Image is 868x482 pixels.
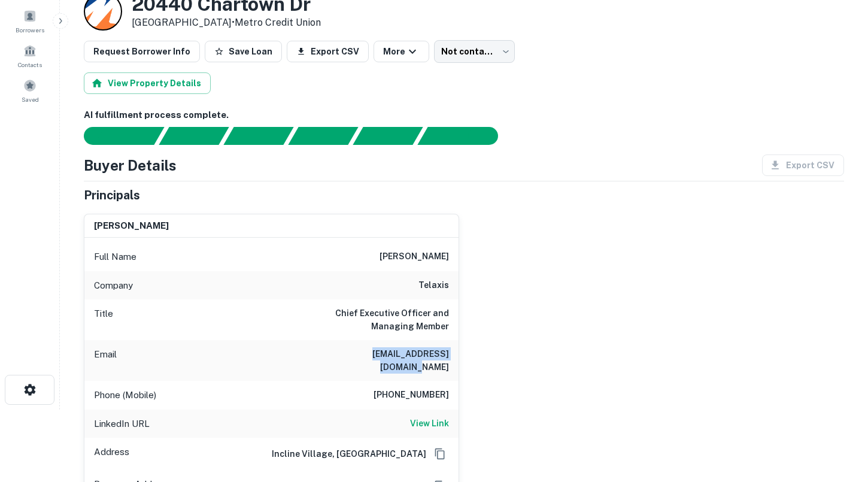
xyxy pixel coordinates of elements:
[84,72,211,94] button: View Property Details
[287,41,369,62] button: Export CSV
[288,127,358,145] div: Principals found, AI now looking for contact information...
[94,278,133,293] p: Company
[18,60,42,69] span: Contacts
[94,347,117,374] p: Email
[374,41,429,62] button: More
[132,16,321,30] p: [GEOGRAPHIC_DATA] •
[305,307,449,333] h6: Chief Executive Officer and Managing Member
[84,186,140,204] h5: Principals
[223,127,293,145] div: Documents found, AI parsing details...
[305,347,449,374] h6: [EMAIL_ADDRESS][DOMAIN_NAME]
[4,74,56,107] a: Saved
[410,417,449,431] a: View Link
[84,41,200,62] button: Request Borrower Info
[69,127,159,145] div: Sending borrower request to AI...
[84,108,844,122] h6: AI fulfillment process complete.
[808,386,868,444] iframe: Chat Widget
[353,127,423,145] div: Principals found, still searching for contact information. This may take time...
[374,388,449,402] h6: [PHONE_NUMBER]
[418,278,449,293] h6: telaxis
[159,127,229,145] div: Your request is received and processing...
[434,40,515,63] div: Not contacted
[94,388,156,402] p: Phone (Mobile)
[262,447,426,460] h6: Incline Village, [GEOGRAPHIC_DATA]
[205,41,282,62] button: Save Loan
[380,250,449,264] h6: [PERSON_NAME]
[4,40,56,72] a: Contacts
[235,17,321,28] a: Metro Credit Union
[16,25,44,35] span: Borrowers
[410,417,449,430] h6: View Link
[22,95,39,104] span: Saved
[94,219,169,233] h6: [PERSON_NAME]
[4,5,56,37] a: Borrowers
[94,250,136,264] p: Full Name
[94,445,129,463] p: Address
[431,445,449,463] button: Copy Address
[418,127,512,145] div: AI fulfillment process complete.
[94,307,113,333] p: Title
[84,154,177,176] h4: Buyer Details
[94,417,150,431] p: LinkedIn URL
